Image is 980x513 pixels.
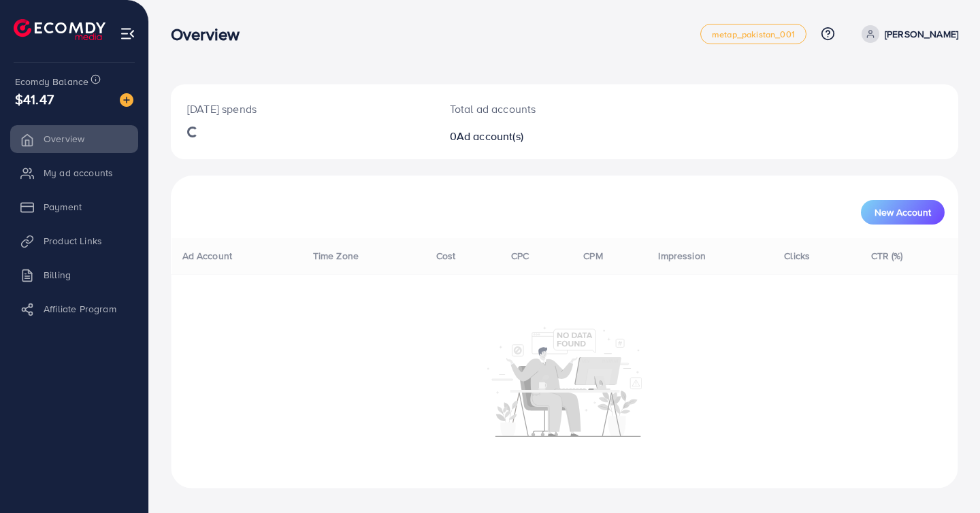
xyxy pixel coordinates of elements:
[450,101,614,117] p: Total ad accounts
[187,101,417,117] p: [DATE] spends
[457,129,523,144] span: Ad account(s)
[120,93,133,107] img: image
[700,24,806,44] a: metap_pakistan_001
[856,25,958,43] a: [PERSON_NAME]
[450,130,614,143] h2: 0
[861,200,945,225] button: New Account
[15,75,88,88] span: Ecomdy Balance
[15,89,54,109] span: $41.47
[14,19,105,40] img: logo
[171,24,250,44] h3: Overview
[120,26,135,42] img: menu
[875,208,931,217] span: New Account
[712,30,795,39] span: metap_pakistan_001
[885,26,958,42] p: [PERSON_NAME]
